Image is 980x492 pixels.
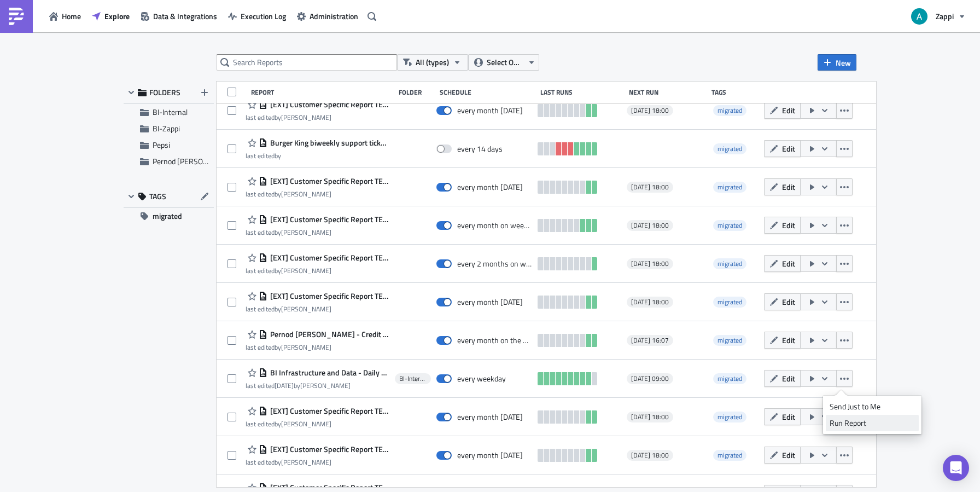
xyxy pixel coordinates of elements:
[44,8,86,25] button: Home
[713,105,746,116] span: migrated
[153,106,188,118] span: BI-Internal
[713,450,746,461] span: migrated
[713,412,746,422] span: migrated
[153,208,182,224] span: migrated
[135,8,223,25] button: Data & Integrations
[149,88,180,97] span: FOLDERS
[86,8,135,25] button: Explore
[267,406,389,416] span: [EXT] Customer Specific Report TEMPLATE (Mars Food)
[457,182,523,192] div: every month on Tuesday
[457,374,506,384] div: every weekday
[717,182,742,192] span: migrated
[764,332,801,349] button: Edit
[764,408,801,425] button: Edit
[399,88,434,96] div: Folder
[629,88,706,96] div: Next Run
[713,143,746,154] span: migrated
[468,54,539,71] button: Select Owner
[399,374,427,383] span: BI-Internal
[267,368,389,378] span: BI Infrastructure and Data - Daily Check
[713,258,746,269] span: migrated
[457,144,503,154] div: every 14 days
[910,7,929,26] img: Avatar
[830,401,915,412] div: Send Just to Me
[631,374,669,383] span: [DATE] 09:00
[267,138,389,148] span: Burger King biweekly support tickets report
[717,412,742,422] span: migrated
[717,105,742,115] span: migrated
[631,451,669,460] span: [DATE] 18:00
[717,258,742,269] span: migrated
[764,255,801,272] button: Edit
[782,219,795,231] span: Edit
[782,449,795,461] span: Edit
[457,450,523,460] div: every month on Tuesday
[487,56,523,68] span: Select Owner
[153,155,236,167] span: Pernod Ricard
[782,258,795,269] span: Edit
[217,54,397,71] input: Search Reports
[246,152,389,160] div: last edited by
[943,455,969,481] div: Open Intercom Messenger
[713,297,746,308] span: migrated
[631,183,669,192] span: [DATE] 18:00
[818,54,856,71] button: New
[717,220,742,230] span: migrated
[246,228,389,236] div: last edited by [PERSON_NAME]
[717,143,742,154] span: migrated
[631,221,669,230] span: [DATE] 18:00
[936,10,954,22] span: Zappi
[223,8,291,25] button: Execution Log
[764,217,801,234] button: Edit
[782,143,795,154] span: Edit
[717,450,742,460] span: migrated
[291,8,364,25] button: Administration
[246,190,389,198] div: last edited by [PERSON_NAME]
[246,420,389,428] div: last edited by [PERSON_NAME]
[267,444,389,454] span: [EXT] Customer Specific Report TEMPLATE (Mars Inc.)
[711,88,759,96] div: Tags
[440,88,535,96] div: Schedule
[830,418,915,429] div: Run Report
[124,208,214,224] button: migrated
[782,296,795,308] span: Edit
[397,54,468,71] button: All (types)
[153,139,170,151] span: Pepsi
[713,335,746,346] span: migrated
[310,10,358,22] span: Administration
[149,192,166,201] span: TAGS
[457,221,532,230] div: every month on weekdays
[457,106,523,115] div: every month on Tuesday
[713,182,746,193] span: migrated
[631,413,669,421] span: [DATE] 18:00
[62,10,81,22] span: Home
[267,253,389,263] span: [EXT] Customer Specific Report TEMPLATE (Col-Pal)
[717,335,742,345] span: migrated
[764,447,801,464] button: Edit
[782,373,795,384] span: Edit
[416,56,449,68] span: All (types)
[457,335,532,345] div: every month on the 4th
[631,336,669,345] span: [DATE] 16:07
[246,113,389,121] div: last edited by [PERSON_NAME]
[267,215,389,224] span: [EXT] Customer Specific Report TEMPLATE (Reckitt Benckiser)
[153,123,180,134] span: BI-Zappi
[764,178,801,195] button: Edit
[764,102,801,119] button: Edit
[782,334,795,346] span: Edit
[717,373,742,384] span: migrated
[267,176,389,186] span: [EXT] Customer Specific Report TEMPLATE (Mars Petcare US)
[631,259,669,268] span: [DATE] 18:00
[241,10,286,22] span: Execution Log
[782,105,795,116] span: Edit
[246,381,389,390] div: last edited by [PERSON_NAME]
[275,380,294,391] time: 2025-07-10T08:20:47Z
[246,267,389,275] div: last edited by [PERSON_NAME]
[457,297,523,307] div: every month on Tuesday
[246,458,389,466] div: last edited by [PERSON_NAME]
[153,10,217,22] span: Data & Integrations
